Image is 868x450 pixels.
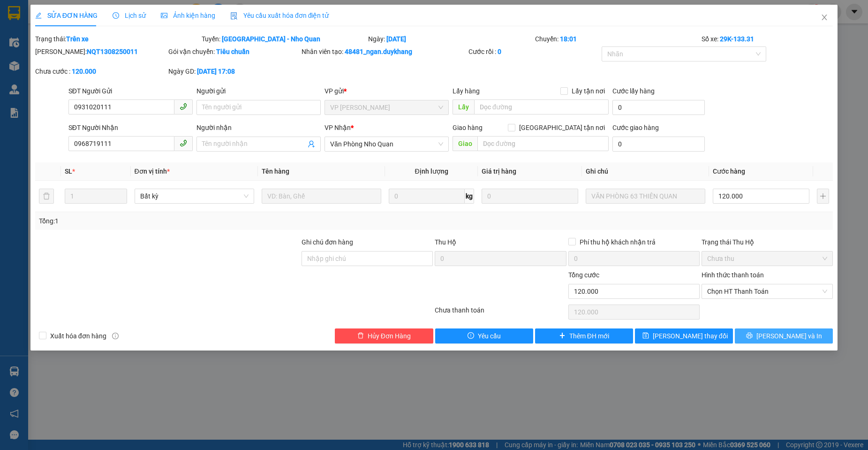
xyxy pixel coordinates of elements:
[345,48,412,55] b: 48481_ngan.duykhang
[135,168,170,175] span: Đơn vị tính
[68,86,193,96] div: SĐT Người Gửi
[302,46,466,57] div: Nhân viên tạo:
[453,124,483,131] span: Giao hàng
[702,271,764,279] label: Hình thức thanh toán
[811,5,838,31] button: Close
[367,34,534,44] div: Ngày:
[168,66,300,76] div: Ngày GD:
[330,100,443,114] span: VP Nguyễn Quốc Trị
[478,331,501,341] span: Yêu cầu
[197,68,235,75] b: [DATE] 17:08
[534,34,701,44] div: Chuyến:
[477,136,609,151] input: Dọc đường
[325,124,351,131] span: VP Nhận
[35,12,42,19] span: edit
[35,46,166,57] div: [PERSON_NAME]:
[102,68,163,89] h1: NQT1308250011
[88,48,176,60] b: Gửi khách hàng
[635,328,733,343] button: save[PERSON_NAME] thay đổi
[415,168,448,175] span: Định lượng
[52,35,213,46] li: Hotline: 19003086
[161,12,215,19] span: Ảnh kiện hàng
[568,86,609,96] span: Lấy tận nơi
[112,333,119,339] span: info-circle
[35,66,166,76] div: Chưa cước :
[576,237,659,247] span: Phí thu hộ khách nhận trả
[262,189,381,204] input: VD: Bàn, Ghế
[262,168,289,175] span: Tên hàng
[230,12,329,19] span: Yêu cầu xuất hóa đơn điện tử
[612,124,659,131] label: Cước giao hàng
[335,328,433,343] button: deleteHủy Đơn Hàng
[330,137,443,151] span: Văn Phòng Nho Quan
[642,332,649,340] span: save
[39,216,335,226] div: Tổng: 1
[756,331,822,341] span: [PERSON_NAME] và In
[720,35,754,43] b: 29K-133.31
[196,86,321,96] div: Người gửi
[821,14,828,21] span: close
[707,284,827,298] span: Chọn HT Thanh Toán
[68,122,193,133] div: SĐT Người Nhận
[52,23,213,35] li: Số 2 [PERSON_NAME], [GEOGRAPHIC_DATA]
[612,100,705,115] input: Cước lấy hàng
[76,11,189,23] b: Duy Khang Limousine
[453,136,477,151] span: Giao
[612,87,655,95] label: Cước lấy hàng
[201,34,367,44] div: Tuyến:
[46,331,110,341] span: Xuất hóa đơn hàng
[746,332,753,340] span: printer
[474,99,609,114] input: Dọc đường
[180,139,187,147] span: phone
[612,137,705,152] input: Cước giao hàng
[34,34,201,44] div: Trạng thái:
[140,189,249,203] span: Bất kỳ
[468,46,600,57] div: Cước rồi :
[701,34,834,44] div: Số xe:
[535,328,633,343] button: plusThêm ĐH mới
[368,331,411,341] span: Hủy Đơn Hàng
[702,237,833,247] div: Trạng thái Thu Hộ
[435,238,456,246] span: Thu Hộ
[12,68,102,115] b: GỬI : VP [PERSON_NAME]
[453,87,480,95] span: Lấy hàng
[568,271,599,279] span: Tổng cước
[39,189,54,204] button: delete
[72,68,96,75] b: 120.000
[66,35,89,43] b: Trên xe
[435,328,533,343] button: exclamation-circleYêu cầu
[357,332,364,340] span: delete
[325,86,449,96] div: VP gửi
[180,103,187,110] span: phone
[569,331,609,341] span: Thêm ĐH mới
[308,140,315,148] span: user-add
[168,46,300,57] div: Gói vận chuyển:
[653,331,728,341] span: [PERSON_NAME] thay đổi
[468,332,474,340] span: exclamation-circle
[498,48,501,55] b: 0
[302,238,353,246] label: Ghi chú đơn hàng
[35,12,98,19] span: SỬA ĐƠN HÀNG
[482,168,516,175] span: Giá trị hàng
[65,168,72,175] span: SL
[713,168,745,175] span: Cước hàng
[222,35,320,43] b: [GEOGRAPHIC_DATA] - Nho Quan
[482,189,578,204] input: 0
[559,332,566,340] span: plus
[87,48,138,55] b: NQT1308250011
[707,252,827,266] span: Chưa thu
[560,35,577,43] b: 18:01
[113,12,146,19] span: Lịch sử
[216,48,249,55] b: Tiêu chuẩn
[434,305,567,321] div: Chưa thanh toán
[515,122,609,133] span: [GEOGRAPHIC_DATA] tận nơi
[196,122,321,133] div: Người nhận
[161,12,167,19] span: picture
[735,328,833,343] button: printer[PERSON_NAME] và In
[586,189,705,204] input: Ghi Chú
[113,12,119,19] span: clock-circle
[817,189,829,204] button: plus
[386,35,406,43] b: [DATE]
[465,189,474,204] span: kg
[230,12,238,20] img: icon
